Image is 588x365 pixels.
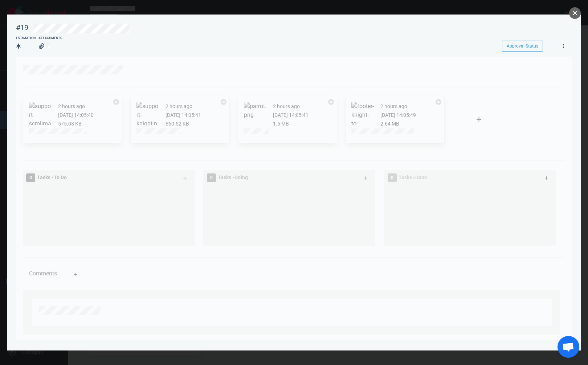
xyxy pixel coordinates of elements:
small: 560.52 KB [166,121,189,127]
div: #19 [16,23,28,32]
small: 2 hours ago [58,103,85,109]
small: [DATE] 14:05:40 [58,112,94,118]
small: 2 hours ago [273,103,300,109]
span: 0 [207,173,216,182]
button: Zoom image [136,102,160,137]
div: Attachments [38,36,62,41]
button: Zoom image [351,102,375,145]
span: 0 [26,173,35,182]
small: 2 hours ago [166,103,192,109]
div: Open de chat [558,336,579,358]
span: Comments [29,269,57,278]
small: [DATE] 14:05:49 [380,112,416,118]
span: Tasks - Doing [218,175,248,180]
button: close [569,7,581,19]
span: 0 [388,173,397,182]
button: Approval Status [502,41,543,52]
span: Tasks - Done [399,175,427,180]
small: [DATE] 14:05:41 [166,112,201,118]
small: 1.5 MB [273,121,289,127]
div: Estimation [16,36,36,41]
small: [DATE] 14:05:41 [273,112,309,118]
button: Zoom image [29,102,52,137]
small: 2.64 MB [380,121,399,127]
small: 575.08 KB [58,121,82,127]
span: Tasks - To Do [37,175,67,180]
small: 2 hours ago [380,103,407,109]
button: Zoom image [244,102,267,119]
